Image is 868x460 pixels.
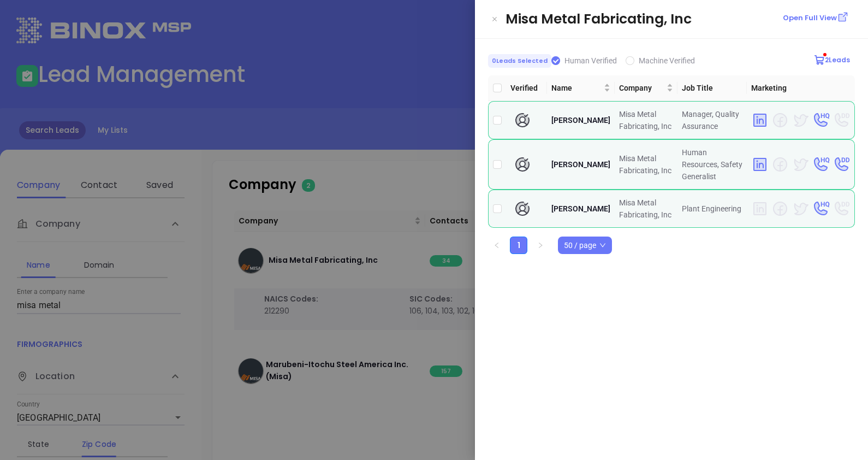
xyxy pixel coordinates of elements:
img: phone DD no [833,200,850,217]
img: facebook no [771,200,789,217]
th: Job Title [677,75,747,101]
td: Manager, Quality Assurance [677,101,747,139]
div: Page Size [558,237,612,254]
img: human verify [514,156,531,173]
th: Name [547,75,615,101]
img: phone DD yes [833,156,850,173]
span: Name [551,82,602,94]
span: [PERSON_NAME] [551,160,610,169]
span: 50 / page [564,237,606,253]
span: right [537,242,544,249]
button: right [532,237,549,254]
td: Misa Metal Fabricating, Inc [615,139,677,190]
img: linkedin yes [751,156,769,173]
img: linkedin no [751,200,769,217]
li: Previous Page [488,237,506,254]
td: Human Resources, Safety Generalist [677,139,747,190]
img: twitter yes [792,156,809,173]
th: Marketing [747,75,855,101]
img: phone HQ yes [812,156,830,173]
button: 2Leads [811,52,853,68]
div: Misa Metal Fabricating, Inc [506,9,855,30]
li: 1 [510,237,527,254]
button: left [488,237,506,254]
img: human verify [514,200,531,217]
span: 0 Leads Selected [488,54,551,68]
img: linkedin yes [751,111,769,129]
img: human verify [514,111,531,129]
img: phone HQ yes [812,200,830,217]
p: Open Full View [783,13,837,23]
span: Human Verified [564,56,617,65]
td: Misa Metal Fabricating, Inc [615,190,677,228]
span: Company [619,82,664,94]
td: Plant Engineering [677,190,747,228]
img: phone DD no [833,111,850,129]
th: Verified [506,75,547,101]
span: left [494,242,500,249]
li: Next Page [532,237,549,254]
span: [PERSON_NAME] [551,204,610,213]
th: Company [615,75,677,101]
img: facebook no [771,156,789,173]
img: phone HQ yes [812,111,830,129]
span: [PERSON_NAME] [551,116,610,125]
button: Close [488,13,501,26]
span: Machine Verified [639,56,695,65]
img: twitter yes [792,200,809,217]
a: 1 [510,237,527,253]
img: facebook no [771,111,789,129]
img: twitter yes [792,111,809,129]
td: Misa Metal Fabricating, Inc [615,101,677,139]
